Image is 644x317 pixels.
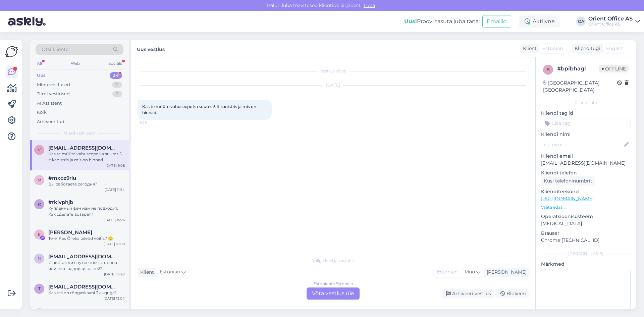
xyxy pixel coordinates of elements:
span: Eva-Maria Virnas [48,229,92,235]
div: Valige keel ja vastake [138,258,529,264]
p: Operatsioonisüsteem [541,213,631,220]
div: Orient Office AS [588,16,633,21]
div: Minu vestlused [37,82,70,88]
label: Uus vestlus [137,44,165,53]
div: Socials [107,59,123,68]
div: Kas teil on rõngaskaani 3 auguga? [48,290,125,296]
span: t [38,286,41,291]
p: Kliendi email [541,153,631,160]
div: [DATE] 13:04 [104,296,125,301]
span: timakova.katrin@gmail.com [48,284,118,290]
a: [URL][DOMAIN_NAME] [541,196,594,202]
div: Proovi tasuta juba täna: [404,17,480,25]
p: Kliendi tag'id [541,110,631,117]
span: r [38,202,41,207]
div: Вы работаете сегодня? [48,181,125,187]
div: All [36,59,43,68]
div: [PERSON_NAME] [484,269,527,276]
span: Estonian [160,268,180,276]
div: Купленный фен нам не подходит. Как сделать возврат? [48,205,125,217]
span: Otsi kliente [42,46,68,53]
span: #rkivphjb [48,199,73,205]
div: [GEOGRAPHIC_DATA], [GEOGRAPHIC_DATA] [543,80,617,94]
span: varje51@gmail.com [48,145,118,151]
p: Kliendi nimi [541,131,631,138]
span: m [38,177,41,182]
span: English [606,45,624,52]
div: Uus [37,72,46,79]
p: Chrome [TECHNICAL_ID] [541,237,631,244]
div: Klient [138,269,154,276]
div: 11 [112,82,122,88]
span: Luba [362,2,377,8]
span: Estonian [542,45,563,52]
div: Tere. Kes Õlleka piletid võitis? 🙂 [48,235,125,242]
p: Vaata edasi ... [541,204,631,210]
img: Askly Logo [5,45,18,58]
div: Tiimi vestlused [37,91,70,97]
p: Brauser [541,230,631,237]
span: natalyamam3@gmail.com [48,254,118,260]
span: b [547,67,550,72]
span: #vzqo1u87 [48,308,76,314]
div: Estonian [434,267,461,277]
div: 34 [110,72,122,79]
a: Orient Office ASOrient Office AS [588,16,640,27]
div: [DATE] 15:26 [104,217,125,222]
div: Küsi telefoninumbrit [541,176,595,186]
span: v [38,147,41,152]
div: # bpibhagl [557,65,599,73]
div: Vestlus algas [138,68,529,74]
input: Lisa tag [541,118,631,128]
div: Blokeeri [496,289,529,298]
b: Uus! [404,18,417,24]
div: Aktiivne [519,15,560,28]
div: [DATE] [138,82,529,88]
span: E [38,232,41,237]
div: Klient [520,45,537,52]
div: Kliendi info [541,100,631,106]
span: Kas te müüte vahuseepe ka suures 5 lt kanistris ja mis on hinnad. [142,104,257,115]
span: Uued vestlused [64,130,95,136]
p: [MEDICAL_DATA] [541,220,631,227]
div: Võta vestlus üle [307,287,360,300]
div: Arhiveeri vestlus [442,289,494,298]
span: n [38,256,41,261]
p: Kliendi telefon [541,169,631,176]
input: Lisa nimi [541,141,623,148]
div: Klienditugi [572,45,600,52]
div: Orient Office AS [588,21,633,27]
span: Muu [465,269,475,275]
div: [PERSON_NAME] [541,251,631,257]
p: Klienditeekond [541,188,631,195]
p: [EMAIL_ADDRESS][DOMAIN_NAME] [541,160,631,167]
span: #mxoz9rlu [48,175,76,181]
div: Kõik [37,109,47,116]
button: Emailid [482,15,511,28]
div: [DATE] 10:09 [104,242,125,247]
p: Märkmed [541,261,631,268]
div: Estonian to Estonian [313,281,353,287]
div: Kas te müüte vahuseepe ka suures 5 lt kanistris ja mis on hinnad. [48,151,125,163]
div: Web [69,59,81,68]
span: 9:08 [140,120,165,125]
div: [DATE] 13:20 [104,272,125,277]
div: 0 [112,91,122,97]
div: Arhiveeritud [37,118,64,125]
div: [DATE] 9:08 [105,163,125,168]
span: Offline [599,65,629,72]
div: OA [576,17,586,26]
div: И чистая ли внутренняя сторона или есть надписи на ней? [48,260,125,272]
div: [DATE] 11:34 [105,187,125,192]
div: AI Assistent [37,100,62,107]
